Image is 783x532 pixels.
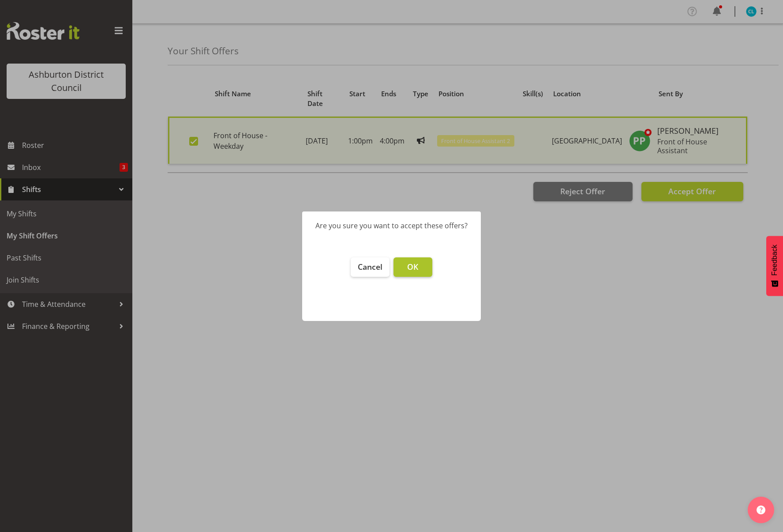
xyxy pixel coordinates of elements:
[351,257,390,277] button: Cancel
[766,236,783,296] button: Feedback - Show survey
[393,257,432,277] button: OK
[407,261,418,272] span: OK
[757,506,765,514] img: help-xxl-2.png
[358,261,382,272] span: Cancel
[315,220,468,231] div: Are you sure you want to accept these offers?
[771,245,779,275] span: Feedback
